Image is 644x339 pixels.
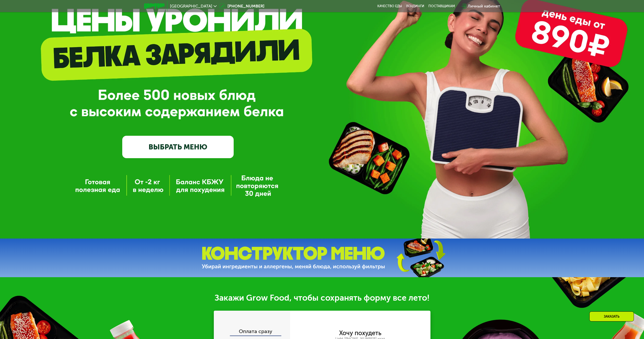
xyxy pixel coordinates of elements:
div: Личный кабинет [468,3,500,9]
div: Заказать [589,311,634,321]
a: ВЫБРАТЬ МЕНЮ [122,136,234,158]
a: [PHONE_NUMBER] [219,3,264,9]
div: Оплата сразу [214,329,290,335]
a: Вендинги [406,4,424,8]
a: Качество еды [377,4,402,8]
div: Хочу похудеть [339,330,381,336]
div: поставщикам [428,4,455,8]
span: [GEOGRAPHIC_DATA] [170,4,212,8]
